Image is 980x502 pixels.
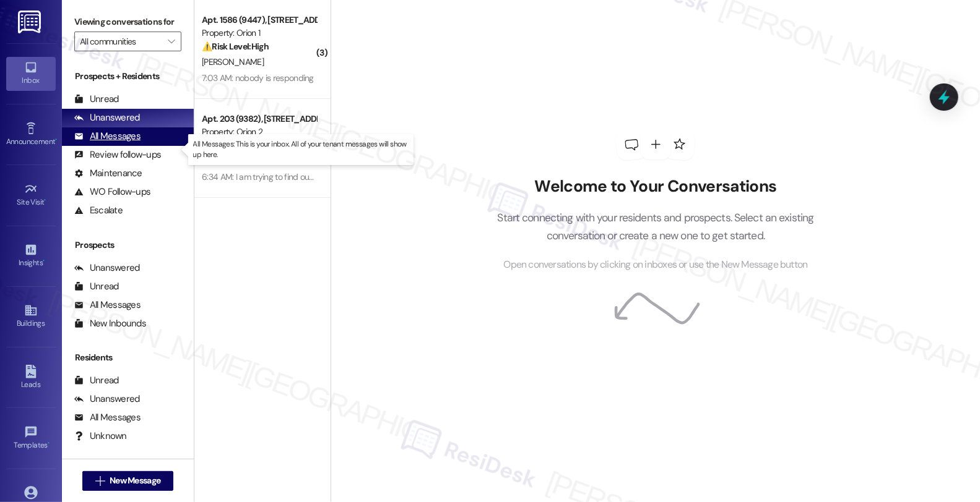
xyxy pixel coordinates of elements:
div: Unanswered [74,262,140,274]
div: 7:03 AM: nobody is responding [202,72,314,83]
p: Start connecting with your residents and prospects. Select an existing conversation or create a n... [479,209,833,244]
div: Property: Orion 2 [202,125,316,138]
div: Unread [74,374,119,387]
a: Insights • [6,239,56,273]
div: Maintenance [74,167,142,180]
div: Escalate [74,204,123,217]
span: [PERSON_NAME] [202,56,264,67]
button: New Message [82,471,174,491]
img: ResiDesk Logo [18,11,43,33]
div: 6:34 AM: I am trying to find out the length of my lease? I was told 12 months but the paperwork i... [202,171,657,182]
label: Viewing conversations for [74,12,181,32]
div: New Inbounds [74,317,146,330]
span: Open conversations by clicking on inboxes or use the New Message button [503,257,807,273]
div: Property: Orion 1 [202,27,316,40]
span: • [48,439,50,448]
span: • [45,196,46,205]
div: All Messages [74,299,141,312]
a: Leads [6,361,56,394]
input: All communities [80,32,162,51]
div: Prospects + Residents [62,70,194,83]
i:  [168,36,175,46]
a: Inbox [6,57,56,90]
a: Templates • [6,422,56,455]
h2: Welcome to Your Conversations [479,177,833,197]
span: • [43,257,45,265]
div: Apt. 1586 (9447), [STREET_ADDRESS] [202,14,316,27]
a: Buildings [6,300,56,333]
div: WO Follow-ups [74,185,150,198]
div: Unanswered [74,393,140,406]
div: Review follow-ups [74,148,161,161]
div: Unread [74,280,119,293]
div: Unread [74,93,119,106]
div: Residents [62,351,194,364]
div: Unknown [74,430,127,443]
span: • [55,135,57,144]
a: Site Visit • [6,179,56,212]
i:  [95,476,105,486]
p: All Messages: This is your inbox. All of your tenant messages will show up here. [193,139,409,160]
span: New Message [110,474,160,487]
div: Prospects [62,239,194,252]
div: All Messages [74,130,141,143]
div: Apt. 203 (9382), [STREET_ADDRESS] [202,113,316,125]
strong: ⚠️ Risk Level: High [202,41,269,52]
div: All Messages [74,411,141,424]
div: Unanswered [74,111,140,124]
